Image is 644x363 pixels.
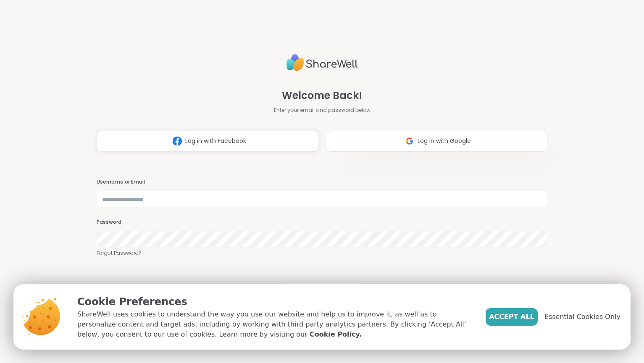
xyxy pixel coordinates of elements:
p: Cookie Preferences [77,294,472,309]
span: Log in with Facebook [185,137,246,145]
span: Log in with Google [418,137,471,145]
span: Accept All [489,312,534,322]
button: Accept All [486,308,538,326]
a: Forgot Password? [97,249,547,257]
button: Log in with Facebook [97,131,319,152]
h3: Password [97,219,547,226]
h3: Username or Email [97,179,547,186]
img: ShareWell Logomark [169,133,185,149]
span: Enter your email and password below [274,106,371,114]
img: ShareWell Logo [287,51,358,75]
span: Essential Cookies Only [544,312,620,322]
p: ShareWell uses cookies to understand the way you use our website and help us to improve it, as we... [77,309,472,340]
img: ShareWell Logomark [402,133,418,149]
button: Log in with Google [326,131,548,152]
a: Cookie Policy. [310,329,362,340]
span: Welcome Back! [282,88,362,103]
